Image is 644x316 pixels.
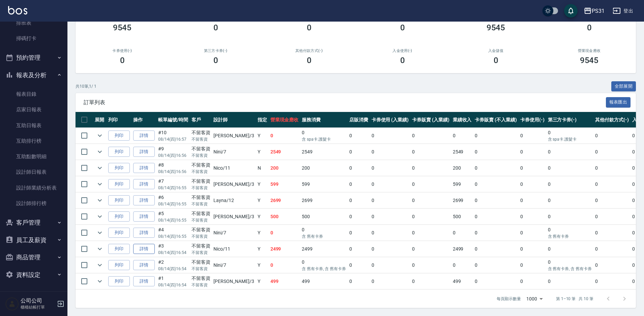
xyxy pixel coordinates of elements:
[108,276,130,287] button: 列印
[546,193,593,208] td: 0
[158,250,188,256] p: 08/14 (四) 16:54
[451,160,473,176] td: 200
[473,193,518,208] td: 0
[546,112,593,128] th: 第三方卡券(-)
[451,193,473,208] td: 2699
[192,266,210,272] p: 不留客資
[410,257,451,273] td: 0
[546,144,593,160] td: 0
[519,274,546,289] td: 0
[158,282,188,288] p: 08/14 (四) 16:54
[95,260,105,270] button: expand row
[451,274,473,289] td: 499
[451,257,473,273] td: 0
[270,49,348,53] h2: 其他付款方式(-)
[548,266,592,272] p: 含 舊有卡券, 含 舊有卡券
[158,201,188,207] p: 08/14 (四) 16:55
[84,99,606,106] span: 訂單列表
[302,136,346,142] p: 含 spa卡.護髮卡
[192,129,210,136] div: 不留客資
[156,144,190,160] td: #9
[519,193,546,208] td: 0
[300,241,347,257] td: 2499
[410,112,451,128] th: 卡券販賣 (入業績)
[133,228,155,238] a: 詳情
[5,297,19,311] img: Person
[156,257,190,273] td: #2
[212,176,256,192] td: [PERSON_NAME] /3
[190,112,212,128] th: 客戶
[212,128,256,144] td: [PERSON_NAME] /3
[473,176,518,192] td: 0
[587,23,592,32] h3: 0
[473,144,518,160] td: 0
[256,257,269,273] td: Y
[156,225,190,241] td: #4
[348,112,370,128] th: 店販消費
[212,225,256,241] td: Nini /7
[410,225,451,241] td: 0
[269,225,300,241] td: 0
[307,23,312,32] h3: 0
[519,112,546,128] th: 卡券使用(-)
[3,266,65,284] button: 資料設定
[192,275,210,282] div: 不留客資
[156,160,190,176] td: #8
[524,290,545,308] div: 1000
[606,97,631,108] button: 報表匯出
[107,112,131,128] th: 列印
[546,128,593,144] td: 0
[256,160,269,176] td: N
[192,217,210,223] p: 不留客資
[95,179,105,189] button: expand row
[410,144,451,160] td: 0
[192,162,210,169] div: 不留客資
[473,160,518,176] td: 0
[3,49,65,66] button: 預約管理
[546,225,593,241] td: 0
[451,144,473,160] td: 2549
[192,233,210,239] p: 不留客資
[113,23,132,32] h3: 9545
[212,112,256,128] th: 設計師
[95,244,105,254] button: expand row
[213,23,218,32] h3: 0
[410,128,451,144] td: 0
[192,282,210,288] p: 不留客資
[593,112,631,128] th: 其他付款方式(-)
[192,169,210,175] p: 不留客資
[494,56,498,65] h3: 0
[76,83,96,89] p: 共 10 筆, 1 / 1
[370,160,411,176] td: 0
[307,56,312,65] h3: 0
[213,56,218,65] h3: 0
[451,176,473,192] td: 599
[256,112,269,128] th: 指定
[473,241,518,257] td: 0
[519,144,546,160] td: 0
[348,176,370,192] td: 0
[95,195,105,205] button: expand row
[519,128,546,144] td: 0
[158,169,188,175] p: 08/14 (四) 16:56
[192,201,210,207] p: 不留客資
[564,4,578,18] button: save
[269,128,300,144] td: 0
[3,15,65,31] a: 排班表
[133,260,155,270] a: 詳情
[370,274,411,289] td: 0
[348,160,370,176] td: 0
[158,217,188,223] p: 08/14 (四) 16:55
[348,144,370,160] td: 0
[269,241,300,257] td: 2499
[256,225,269,241] td: Y
[451,241,473,257] td: 2499
[410,193,451,208] td: 0
[192,242,210,250] div: 不留客資
[400,56,405,65] h3: 0
[95,147,105,157] button: expand row
[8,6,27,15] img: Logo
[300,112,347,128] th: 服務消費
[593,144,631,160] td: 0
[269,160,300,176] td: 200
